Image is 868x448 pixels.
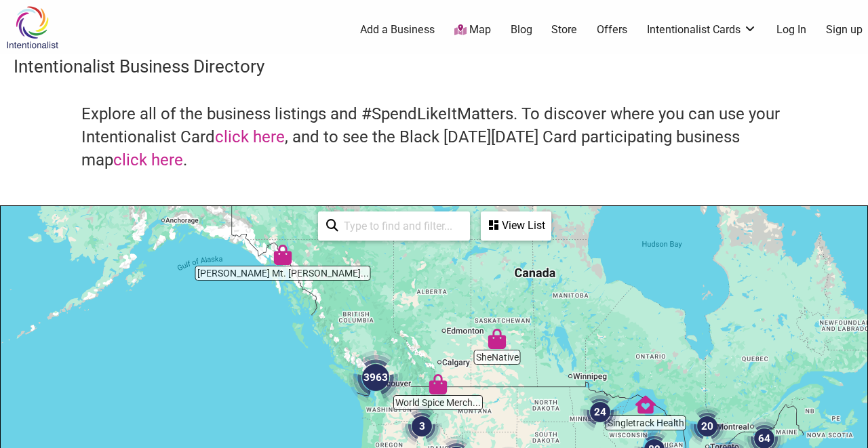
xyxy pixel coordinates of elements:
[511,22,532,37] a: Blog
[454,22,491,38] a: Map
[630,389,661,420] div: Singletrack Health
[318,211,470,241] div: Type to search and filter
[597,22,627,37] a: Offers
[215,127,285,146] a: click here
[481,211,551,241] div: See a list of the visible businesses
[360,22,435,37] a: Add a Business
[481,323,513,354] div: SheNative
[81,103,787,171] h4: Explore all of the business listings and #SpendLikeItMatters. To discover where you can use your ...
[776,22,806,37] a: Log In
[14,54,854,79] h3: Intentionalist Business Directory
[551,22,577,37] a: Store
[422,369,454,400] div: World Spice Merchants
[338,213,462,239] input: Type to find and filter...
[574,386,626,438] div: 24
[826,22,863,37] a: Sign up
[267,239,298,270] div: Tripp's Mt. Juneau Trading Post
[113,150,183,169] a: click here
[482,213,550,239] div: View List
[343,345,408,410] div: 3963
[647,22,757,37] a: Intentionalist Cards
